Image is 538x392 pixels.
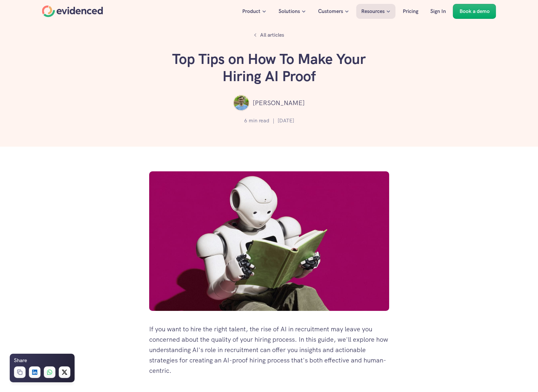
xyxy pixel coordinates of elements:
p: If you want to hire the right talent, the rise of AI in recruitment may leave you concerned about... [149,324,389,376]
p: min read [249,116,269,125]
p: All articles [260,31,284,39]
p: Sign In [430,7,446,16]
p: 6 [244,116,247,125]
img: "" [233,95,249,111]
a: Book a demo [453,4,496,19]
p: [DATE] [278,116,294,125]
p: Customers [318,7,343,16]
p: [PERSON_NAME] [253,98,305,108]
p: Resources [361,7,385,16]
a: Sign In [425,4,451,19]
h6: Share [14,356,27,365]
img: A white robot reading a green book against a plain pink background [149,171,389,311]
a: Home [42,6,103,17]
p: Book a demo [460,7,490,16]
a: All articles [250,29,288,41]
p: Pricing [403,7,418,16]
p: Product [242,7,260,16]
h1: Top Tips on How To Make Your Hiring AI Proof [172,51,366,85]
a: Pricing [398,4,423,19]
p: Solutions [279,7,300,16]
p: | [273,116,274,125]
